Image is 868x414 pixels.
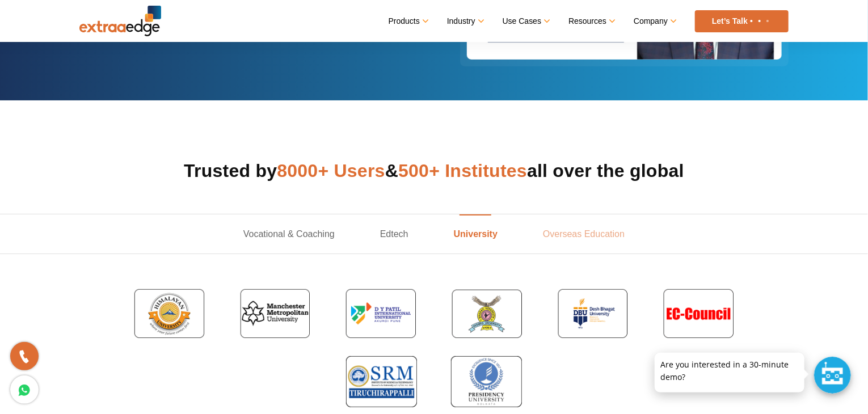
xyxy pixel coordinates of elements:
span: 500+ Institutes [398,160,527,181]
h2: Trusted by & all over the global [79,157,789,184]
span: 8000+ Users [277,160,385,181]
a: Use Cases [503,13,549,29]
a: Resources [568,13,614,29]
a: Overseas Education [520,214,647,254]
a: Products [389,13,427,29]
a: Company [634,13,675,29]
div: Chat [814,357,851,394]
a: Let’s Talk [695,10,789,32]
a: Industry [447,13,483,29]
a: University [431,214,520,254]
a: Vocational & Coaching [221,214,357,254]
a: Edtech [357,214,431,254]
